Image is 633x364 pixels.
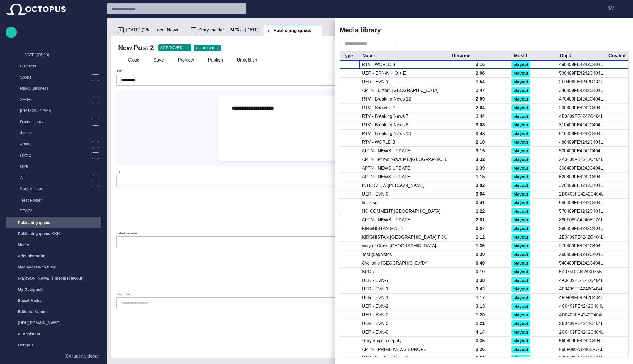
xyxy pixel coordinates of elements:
div: 300409FE4242C404L1I [559,165,603,171]
div: 500409FE4242C404L1I [559,148,603,154]
div: UER - EVN-2 [362,303,388,309]
div: 490409FE4242C404L1I [559,62,603,68]
span: playout [513,279,528,282]
div: 2:26 [476,346,485,353]
div: 2F0409FE4242C404L1I [559,79,603,85]
div: 4F0409FE4242C404L1I [559,295,603,301]
div: Test graphistes [362,251,392,258]
span: playout [513,97,528,101]
span: playout [513,304,528,308]
div: 530409FE4242C404L1I [559,70,603,76]
div: RTV - Showbiz 1 [362,105,395,111]
div: 860F089A4246EF7AL1I [559,346,603,353]
span: playout [513,63,528,67]
div: Way of Cross Jerusalem [362,243,436,249]
span: playout [513,339,528,343]
div: 0:43 [476,131,485,137]
div: RTV - WORLD 3 [362,139,395,145]
div: 5A074DD04243D755L5I [559,269,603,275]
div: Name [362,53,375,58]
span: playout [513,158,528,162]
span: playout [513,261,528,265]
div: SPORT [362,269,377,275]
div: KIRGHISTAN RUSSIA POUTINE [362,234,447,240]
div: 280409FE4242C404L1I [559,226,603,232]
div: 2D0409FE4242C404L1I [559,191,603,197]
span: playout [513,132,528,136]
div: 1:22 [476,208,485,214]
div: UER - EVN-2 [362,312,388,318]
span: playout [513,149,528,153]
span: playout [513,80,528,84]
div: 1:39 [476,165,485,171]
div: 4D0409FE4242C404L1I [559,312,603,318]
div: 550409FE4242C404L1I [559,200,603,206]
div: KIRGHISTAN MATIN [362,226,404,232]
div: 2:01 [476,217,485,223]
div: APTN - NEWS UPDATE [362,148,410,154]
div: APTN - PRIME NEWS EUROPE [362,346,427,353]
div: 1:20 [476,312,485,318]
div: 3:02 [476,182,485,189]
div: ObjId [560,53,571,58]
span: playout [513,244,528,248]
div: UER - EVN-1 [362,295,388,301]
div: 310409FE4242C404L1I [559,122,603,128]
span: playout [513,218,528,222]
div: 520409FE4242C404L1I [559,174,603,180]
div: Duration [452,53,471,58]
div: 470409FE4242C404L1I [559,96,603,102]
div: 4E0409FE4242C404L1I [559,286,603,292]
span: playout [513,235,528,239]
span: playout [513,114,528,118]
div: 510409FE4242C404L1I [559,131,603,137]
div: 3:42 [476,286,485,292]
div: 2:04 [476,105,485,111]
h2: Media library [340,26,381,34]
span: playout [513,296,528,300]
div: 340409FE4242C404L1I [559,87,603,94]
div: 290409FE4242C404L1I [559,105,603,111]
div: Cyclisme Italie [362,260,428,266]
div: 2E0409FE4242C404L1I [559,234,603,240]
div: UER - ERN-N + O + E [362,70,406,76]
span: playout [513,166,528,170]
div: 560409FE4242C404L1I [559,338,603,344]
div: 3:13 [476,303,485,309]
div: 3:38 [476,277,485,284]
div: 1:15 [476,174,485,180]
div: 3:04 [476,191,485,197]
div: UER - EVN-0 [362,321,388,327]
div: 540409FE4242C404L1I [559,260,603,266]
div: 570409FE4242C404L1I [559,208,603,214]
div: APTN - NEWS UPDATE [362,174,410,180]
div: 3:32 [476,157,485,163]
div: 1:44 [476,113,485,119]
span: playout [513,253,528,256]
div: 480409FE4242C404L1I [559,139,603,145]
div: 1:35 [476,243,485,249]
div: 880F089A4246EF7AL1I [559,217,603,223]
div: 3:16 [476,62,485,68]
span: playout [513,89,528,92]
div: NO COMMENT LIBAN [362,208,440,214]
span: playout [513,71,528,75]
div: titres soir [362,200,380,206]
div: APTN - NEWS UPDATE [362,217,410,223]
span: playout [513,201,528,205]
div: 4C0409FE4242C404L1I [559,303,603,309]
span: playout [513,123,528,127]
div: APTN - NEWS UPDATE [362,165,410,171]
div: 320409FE4242C404L1I [559,182,603,189]
span: playout [513,184,528,187]
div: RTV - Breaking News 7 [362,113,408,119]
span: playout [513,140,528,144]
div: 1:47 [476,87,485,94]
div: MosId [514,53,527,58]
div: UER - EVN-0 [362,329,388,335]
div: 0:10 [476,269,485,275]
div: Created [608,53,625,58]
div: UER - EVN-Y [362,79,389,85]
span: playout [513,322,528,326]
div: UER - EVN-Y [362,277,389,284]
